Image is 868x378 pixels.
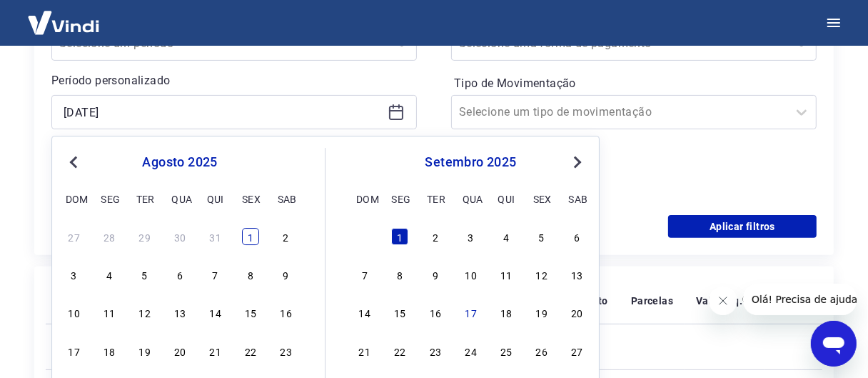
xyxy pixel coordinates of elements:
div: Choose domingo, 21 de setembro de 2025 [356,342,373,359]
div: Choose sábado, 13 de setembro de 2025 [568,266,585,283]
div: qua [171,190,188,207]
div: Choose quarta-feira, 20 de agosto de 2025 [171,342,188,359]
iframe: Mensagem da empresa [743,284,857,315]
div: Choose sábado, 20 de setembro de 2025 [568,304,585,322]
div: Choose sábado, 23 de agosto de 2025 [278,342,295,359]
div: Choose sexta-feira, 1 de agosto de 2025 [242,228,259,245]
label: Tipo de Movimentação [454,75,814,92]
button: Next Month [569,154,586,171]
div: Choose sexta-feira, 22 de agosto de 2025 [242,342,259,359]
div: qua [463,190,480,207]
button: Aplicar filtros [668,215,817,238]
iframe: Botão para abrir a janela de mensagens [811,321,857,367]
div: Choose segunda-feira, 4 de agosto de 2025 [101,266,118,283]
div: Choose domingo, 27 de julho de 2025 [66,228,83,245]
div: ter [427,190,444,207]
div: Choose quarta-feira, 24 de setembro de 2025 [463,342,480,359]
div: Choose segunda-feira, 1 de setembro de 2025 [392,228,409,245]
div: Choose segunda-feira, 15 de setembro de 2025 [392,304,409,322]
div: Choose domingo, 7 de setembro de 2025 [356,266,373,283]
div: Choose quinta-feira, 18 de setembro de 2025 [498,304,515,322]
div: Choose quinta-feira, 25 de setembro de 2025 [498,342,515,359]
div: Choose domingo, 17 de agosto de 2025 [66,342,83,359]
div: Choose segunda-feira, 18 de agosto de 2025 [101,342,118,359]
div: Choose quarta-feira, 30 de julho de 2025 [171,228,188,245]
div: dom [66,190,83,207]
div: Choose domingo, 10 de agosto de 2025 [66,304,83,322]
div: Choose terça-feira, 12 de agosto de 2025 [136,304,153,322]
div: Choose sexta-feira, 26 de setembro de 2025 [533,342,550,359]
div: dom [356,190,373,207]
div: Choose segunda-feira, 11 de agosto de 2025 [101,304,118,322]
input: Data inicial [64,101,382,123]
div: Choose quarta-feira, 13 de agosto de 2025 [171,304,188,322]
img: Vindi [17,1,110,44]
div: Choose segunda-feira, 8 de setembro de 2025 [392,266,409,283]
div: Choose quinta-feira, 7 de agosto de 2025 [207,266,224,283]
div: Choose quarta-feira, 6 de agosto de 2025 [171,266,188,283]
div: Choose terça-feira, 29 de julho de 2025 [136,228,153,245]
div: qui [207,190,224,207]
div: Choose domingo, 3 de agosto de 2025 [66,266,83,283]
div: Choose sexta-feira, 19 de setembro de 2025 [533,304,550,322]
div: Choose domingo, 14 de setembro de 2025 [356,304,373,322]
div: sex [533,190,550,207]
div: qui [498,190,515,207]
div: Choose sexta-feira, 5 de setembro de 2025 [533,228,550,245]
div: Choose sexta-feira, 8 de agosto de 2025 [242,266,259,283]
p: Parcelas [631,294,673,308]
span: Olá! Precisa de ajuda? [9,10,120,21]
div: seg [392,190,409,207]
div: ter [136,190,153,207]
div: Choose terça-feira, 16 de setembro de 2025 [427,304,444,322]
div: Choose terça-feira, 19 de agosto de 2025 [136,342,153,359]
div: Choose quinta-feira, 11 de setembro de 2025 [498,266,515,283]
div: Choose terça-feira, 23 de setembro de 2025 [427,342,444,359]
div: Choose segunda-feira, 22 de setembro de 2025 [392,342,409,359]
div: Choose segunda-feira, 28 de julho de 2025 [101,228,118,245]
p: Período personalizado [51,72,417,89]
div: Choose sexta-feira, 12 de setembro de 2025 [533,266,550,283]
div: sex [242,190,259,207]
div: Choose terça-feira, 9 de setembro de 2025 [427,266,444,283]
iframe: Fechar mensagem [709,287,737,315]
button: Previous Month [65,154,82,171]
div: Choose sábado, 9 de agosto de 2025 [278,266,295,283]
div: Choose quinta-feira, 4 de setembro de 2025 [498,228,515,245]
div: setembro 2025 [354,154,587,171]
p: Valor Líq. [696,294,742,308]
div: Choose terça-feira, 2 de setembro de 2025 [427,228,444,245]
div: sab [568,190,585,207]
div: Choose sábado, 27 de setembro de 2025 [568,342,585,359]
div: Choose quinta-feira, 31 de julho de 2025 [207,228,224,245]
div: Choose quinta-feira, 21 de agosto de 2025 [207,342,224,359]
div: agosto 2025 [64,154,296,171]
div: sab [278,190,295,207]
div: Choose quarta-feira, 3 de setembro de 2025 [463,228,480,245]
div: Choose sexta-feira, 15 de agosto de 2025 [242,304,259,322]
div: Choose quinta-feira, 14 de agosto de 2025 [207,304,224,322]
div: seg [101,190,118,207]
div: Choose quarta-feira, 10 de setembro de 2025 [463,266,480,283]
div: Choose terça-feira, 5 de agosto de 2025 [136,266,153,283]
div: Choose quarta-feira, 17 de setembro de 2025 [463,304,480,322]
div: Choose sábado, 6 de setembro de 2025 [568,228,585,245]
div: Choose domingo, 31 de agosto de 2025 [356,228,373,245]
div: Choose sábado, 16 de agosto de 2025 [278,304,295,322]
div: Choose sábado, 2 de agosto de 2025 [278,228,295,245]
